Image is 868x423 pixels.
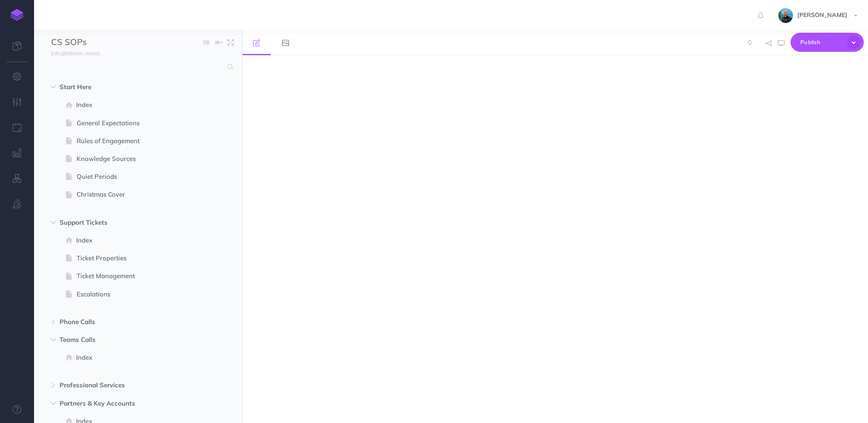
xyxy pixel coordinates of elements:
[800,36,843,49] span: Publish
[60,317,180,327] span: Phone Calls
[77,253,191,263] span: Ticket Properties
[60,82,180,92] span: Start Here
[77,172,191,182] span: Quiet Periods
[60,217,180,228] span: Support Tickets
[77,289,191,299] span: Escalations
[51,59,223,75] input: Search
[77,189,191,200] span: Christmas Cover
[77,271,191,281] span: Ticket Management
[77,136,191,146] span: Rules of Engagement
[77,118,191,128] span: General Expectations
[77,154,191,164] span: Knowledge Sources
[51,51,100,56] small: [URL][DOMAIN_NAME]
[60,398,180,409] span: Partners & Key Accounts
[791,33,864,52] button: Publish
[60,335,180,345] span: Teams Calls
[76,235,191,245] span: Index
[76,352,191,363] span: Index
[34,49,108,57] a: [URL][DOMAIN_NAME]
[60,380,180,390] span: Professional Services
[778,8,793,23] img: 925838e575eb33ea1a1ca055db7b09b0.jpg
[11,9,23,21] img: logo-mark.svg
[76,100,191,110] span: Index
[51,36,151,49] input: Documentation Name
[793,11,851,19] span: [PERSON_NAME]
